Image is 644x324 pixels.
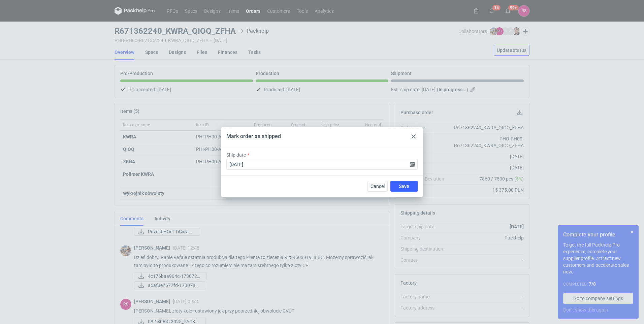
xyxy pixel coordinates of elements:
button: Save [390,181,418,192]
span: Save [399,184,409,189]
label: Ship date [226,152,246,158]
span: Cancel [371,184,385,189]
button: Cancel [367,181,388,192]
div: Mark order as shipped [226,133,281,140]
